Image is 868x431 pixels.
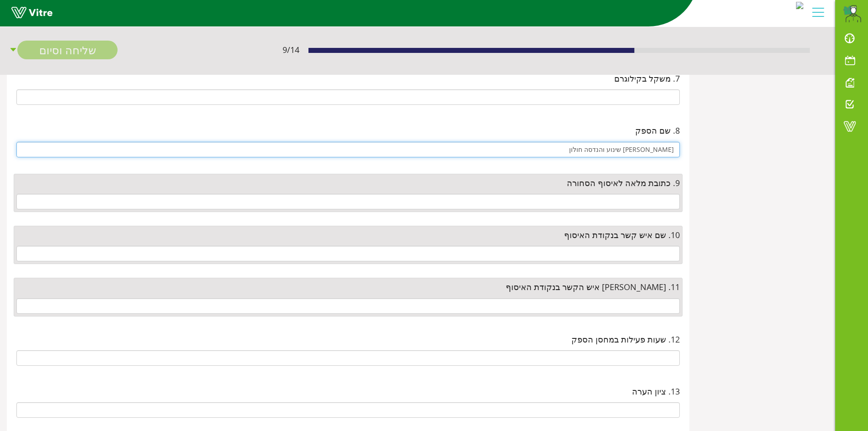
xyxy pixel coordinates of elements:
img: c0dca6a0-d8b6-4077-9502-601a54a2ea4a.jpg [796,2,803,9]
span: 9. כתובת מלאה לאיסוף הסחורה [567,177,680,189]
span: 11. [PERSON_NAME] איש הקשר בנקודת האיסוף [506,280,680,293]
span: caret-down [9,41,17,59]
span: 9 / 14 [282,43,299,56]
span: 13. ציון הערה [632,385,680,398]
span: 8. שם הספק [635,124,680,137]
span: 12. שעות פעילות במחסן הספק [571,333,680,346]
img: d79e9f56-8524-49d2-b467-21e72f93baff.png [843,5,861,23]
span: 10. שם איש קשר בנקודת האיסוף [564,228,680,241]
span: 7. משקל בקילוגרם [614,72,680,85]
